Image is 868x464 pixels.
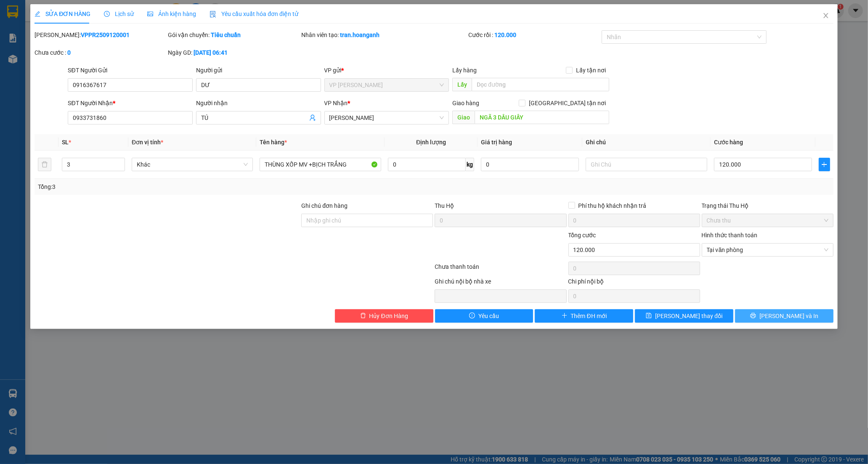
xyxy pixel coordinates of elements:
span: Đơn vị tính [132,139,163,146]
span: clock-circle [104,11,110,17]
button: deleteHủy Đơn Hàng [335,309,433,323]
div: Ghi chú nội bộ nhà xe [435,277,566,289]
div: SĐT Người Nhận [68,98,193,108]
button: save[PERSON_NAME] thay đổi [635,309,733,323]
span: Lịch sử [104,11,134,17]
div: Tổng: 3 [38,182,335,191]
input: Ghi chú đơn hàng [301,214,433,227]
span: VP Phan Rang [329,79,444,91]
span: printer [750,313,756,319]
b: VPPR2509120001 [81,32,130,38]
div: Người nhận [196,98,321,108]
span: Tên hàng [260,139,287,146]
button: plusThêm ĐH mới [535,309,633,323]
span: SỬA ĐƠN HÀNG [35,11,90,17]
button: plus [819,158,830,171]
span: kg [466,158,474,171]
label: Ghi chú đơn hàng [301,202,348,209]
label: Hình thức thanh toán [702,232,758,239]
span: Lấy [452,78,472,91]
input: Dọc đường [475,111,609,124]
span: save [646,313,652,319]
span: Yêu cầu xuất hóa đơn điện tử [210,11,298,17]
button: exclamation-circleYêu cầu [435,309,534,323]
span: Hủy Đơn Hàng [369,311,408,321]
span: picture [147,11,153,17]
span: Thu Hộ [435,202,454,209]
span: Giá trị hàng [481,139,512,146]
span: exclamation-circle [469,313,475,319]
span: plus [562,313,568,319]
span: Lấy tận nơi [573,66,609,75]
span: Chưa thu [707,214,828,227]
span: SL [62,139,69,146]
span: close [823,12,829,19]
div: Cước rồi : [468,30,600,40]
div: Ngày GD: [168,48,300,57]
b: 120.000 [494,32,516,38]
span: [PERSON_NAME] thay đổi [655,311,722,321]
div: SĐT Người Gửi [68,66,193,75]
span: Giao hàng [452,100,479,106]
div: VP gửi [324,66,449,75]
div: Chưa thanh toán [434,262,567,277]
span: Tại văn phòng [707,244,828,256]
span: Giao [452,111,475,124]
div: Chi phí nội bộ [568,277,700,289]
span: Phí thu hộ khách nhận trả [575,201,650,210]
input: Dọc đường [472,78,609,91]
th: Ghi chú [582,134,710,151]
button: Close [814,4,838,28]
b: tran.hoanganh [340,32,380,38]
button: delete [38,158,51,171]
span: plus [819,161,830,168]
b: 0 [67,49,71,56]
img: icon [210,11,216,18]
span: [GEOGRAPHIC_DATA] tận nơi [526,98,609,108]
b: [DATE] 06:41 [194,49,228,56]
input: Ghi Chú [586,158,707,171]
span: Định lượng [416,139,446,146]
div: Nhân viên tạo: [301,30,466,40]
span: VP Nhận [324,100,348,106]
span: [PERSON_NAME] và In [759,311,818,321]
b: Tiêu chuẩn [211,32,241,38]
span: Tổng cước [568,232,596,239]
span: Yêu cầu [478,311,499,321]
div: [PERSON_NAME]: [35,30,166,40]
span: user-add [309,114,316,121]
span: Thêm ĐH mới [571,311,607,321]
div: Trạng thái Thu Hộ [702,201,833,210]
span: edit [35,11,40,17]
span: Lấy hàng [452,67,477,74]
span: Cước hàng [714,139,743,146]
div: Chưa cước : [35,48,166,57]
div: Người gửi [196,66,321,75]
input: VD: Bàn, Ghế [260,158,381,171]
span: Khác [137,158,248,171]
button: printer[PERSON_NAME] và In [735,309,833,323]
span: Ảnh kiện hàng [147,11,196,17]
div: Gói vận chuyển: [168,30,300,40]
span: delete [360,313,366,319]
span: Hồ Chí Minh [329,111,444,124]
